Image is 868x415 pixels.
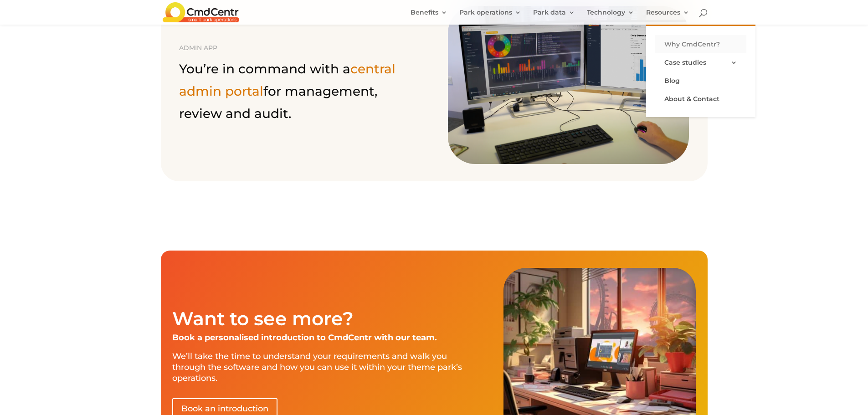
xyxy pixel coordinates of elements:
a: Park operations [459,9,521,25]
a: Case studies [655,53,746,72]
strong: Book a personalised introduction to CmdCentr with our team. [172,333,437,343]
h2: Want to see more? [172,309,475,333]
a: Why CmdCentr? [655,35,746,53]
a: Benefits [411,9,447,25]
a: Park data [533,9,575,25]
a: Blog [655,72,746,90]
img: CmdCentr [163,2,239,22]
h3: Admin app [179,45,420,56]
a: Resources [646,9,689,25]
p: You’re in command with a for management, review and audit. [179,58,420,125]
p: We’ll take the time to understand your requirements and walk you through the software and how you... [172,351,475,384]
img: CmdCentr_Admin_Dashboard_reports [448,6,689,164]
a: About & Contact [655,90,746,108]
